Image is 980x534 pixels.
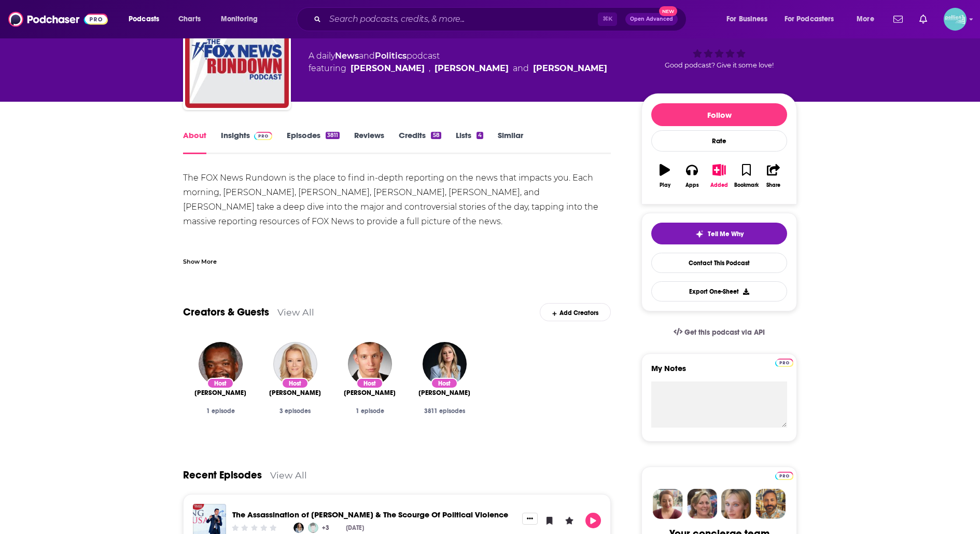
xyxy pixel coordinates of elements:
div: 3 episodes [266,407,324,415]
a: About [183,130,206,154]
button: Show More Button [522,513,538,524]
a: Lisa Brady [435,62,509,75]
img: tell me why sparkle [695,230,704,238]
button: Leave a Rating [562,513,577,528]
a: Pro website [775,357,793,367]
span: [PERSON_NAME] [194,389,246,397]
img: User Profile [944,8,967,31]
a: News [335,51,359,61]
a: Jacqui Heinrich [351,62,425,75]
a: Show notifications dropdown [915,10,931,28]
a: View All [277,307,314,318]
a: John Saucier [348,342,392,386]
span: [PERSON_NAME] [269,389,321,397]
span: and [513,62,529,75]
img: The Fox News Rundown [185,4,289,108]
input: Search podcasts, credits, & more... [325,11,598,28]
img: Barbara Profile [687,489,717,519]
button: Apps [678,157,705,195]
a: Show notifications dropdown [889,10,907,28]
a: +3 [320,523,331,533]
div: Search podcasts, credits, & more... [306,7,696,31]
span: For Business [726,12,767,26]
a: The Assassination of Charlie Kirk & The Scourge Of Political Violence [232,510,508,519]
span: [PERSON_NAME] [344,389,396,397]
div: Apps [685,182,699,188]
div: Play [660,182,670,188]
span: and [359,51,375,61]
a: Politics [375,51,407,61]
span: Monitoring [221,12,258,26]
img: Gurnal Scott [199,342,243,386]
div: A daily podcast [309,50,607,75]
div: 4 [477,132,483,139]
button: open menu [121,11,173,28]
a: Similar [498,130,523,154]
span: More [857,12,874,26]
div: Community Rating: 0 out of 5 [231,524,278,532]
label: My Notes [651,363,787,381]
img: Podchaser Pro [254,132,272,140]
span: For Podcasters [785,12,834,26]
span: featuring [309,62,607,75]
img: Podchaser Pro [775,472,793,480]
span: Good podcast? Give it some love! [665,61,774,69]
img: Jon Profile [755,489,786,519]
a: View All [270,470,307,481]
button: open menu [214,11,271,28]
div: Host [282,378,309,389]
button: Added [706,157,733,195]
div: 78Good podcast? Give it some love! [641,11,797,76]
div: Add Creators [540,303,611,321]
button: Bookmark Episode [542,513,557,528]
div: Share [766,182,780,188]
button: Bookmark [733,157,760,195]
a: Gerri Willis [269,389,321,397]
div: 1 episode [341,407,399,415]
button: Show profile menu [944,8,967,31]
div: Host [356,378,383,389]
a: Contact This Podcast [651,253,787,273]
img: Podchaser Pro [775,359,793,367]
button: open menu [778,11,849,28]
a: Creators & Guests [183,306,269,319]
button: Share [760,157,787,195]
img: Jacqui Heinrich [293,523,304,533]
div: [DATE] [346,524,364,531]
a: John Saucier [344,389,396,397]
div: Added [710,182,728,188]
button: open menu [719,11,780,28]
img: Lisa Brady [308,523,318,533]
span: Open Advanced [630,17,673,22]
div: 3811 episodes [415,407,473,415]
img: Jules Profile [721,489,751,519]
button: Export One-Sheet [651,281,787,302]
span: Podcasts [129,12,159,26]
a: Lists4 [456,130,483,154]
a: Credits58 [399,130,441,154]
a: Recent Episodes [183,469,262,482]
a: InsightsPodchaser Pro [221,130,272,154]
span: ⌘ K [598,12,617,26]
a: Pro website [775,470,793,480]
span: , [429,62,430,75]
span: [PERSON_NAME] [418,389,470,397]
a: Episodes3811 [287,130,340,154]
span: Charts [178,12,201,26]
button: tell me why sparkleTell Me Why [651,223,787,244]
div: Host [207,378,234,389]
button: Open AdvancedNew [625,13,678,25]
button: Follow [651,103,787,126]
a: Charts [172,11,207,28]
div: 58 [431,132,441,139]
span: Logged in as JessicaPellien [944,8,967,31]
a: Chris Foster [533,62,607,75]
img: Gerri Willis [273,342,317,386]
img: Sydney Profile [653,489,683,519]
a: Jacqui Heinrich [423,342,467,386]
img: Podchaser - Follow, Share and Rate Podcasts [8,9,108,29]
a: Gurnal Scott [194,389,246,397]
